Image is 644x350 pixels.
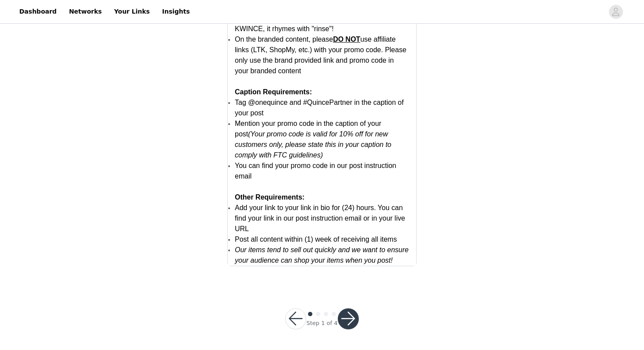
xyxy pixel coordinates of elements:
a: Dashboard [14,2,62,21]
em: Our items tend to sell out quickly and we want to ensure your audience can shop your items when y... [235,246,409,264]
div: Step 1 of 4 [306,319,337,328]
span: Add your link to your link in bio for (24) hours. You can find your link in our post instruction ... [235,204,405,232]
span: Post all content within (1) week of receiving all items [235,236,397,243]
span: If you are verbally mentioning Quince, be sure to pronounce it correctly. Quince is pronounced li... [235,4,386,32]
a: Your Links [109,2,155,21]
span: You can find your promo code in our post instruction email [235,162,396,180]
em: (Your promo code is valid for 10% off for new customers only, please state this in your caption t... [235,130,391,159]
span: On the branded content, please use affiliate links (LTK, ShopMy, etc.) with your promo code. Plea... [235,36,407,75]
span: DO NOT [333,36,360,43]
a: Networks [64,2,107,21]
strong: Caption Requirements: [235,88,312,96]
div: avatar [612,5,620,19]
strong: Other Requirements: [235,193,304,201]
span: Mention your promo code in the caption of your post [235,120,391,159]
span: Tag @onequince and #QuincePartner in the caption of your post [235,99,403,117]
a: Insights [157,2,195,21]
